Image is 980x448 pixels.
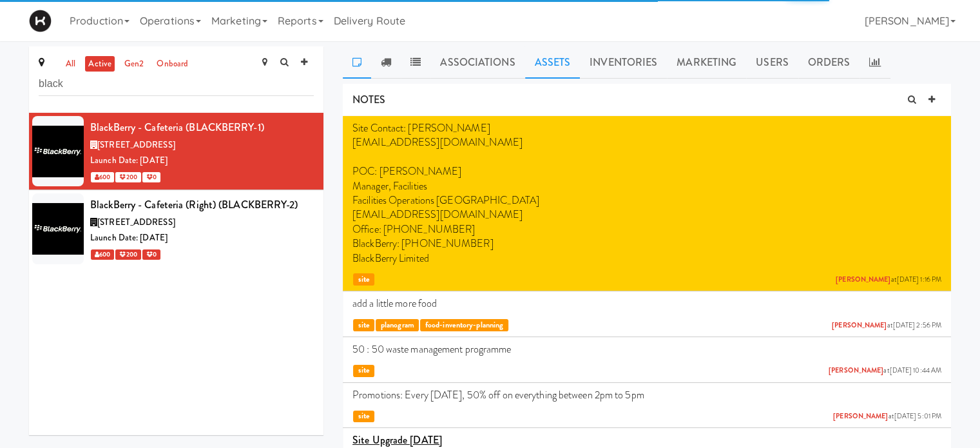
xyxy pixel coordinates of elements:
p: BlackBerry Limited [352,251,941,266]
span: 600 [91,172,114,182]
a: Marketing [667,46,746,79]
p: POC: [PERSON_NAME] [352,164,941,179]
input: Search site [39,72,314,96]
li: BlackBerry - Cafeteria (Right) (BLACKBERRY-2)[STREET_ADDRESS]Launch Date: [DATE] 600 200 0 [29,190,323,267]
p: BlackBerry: [PHONE_NUMBER] [352,237,941,251]
span: site [353,411,374,423]
p: Facilities Operations [GEOGRAPHIC_DATA] [352,193,941,208]
span: 0 [142,249,160,260]
span: NOTES [352,92,386,107]
a: [PERSON_NAME] [836,275,890,284]
span: at [DATE] 5:01 PM [833,412,941,422]
a: Associations [430,46,524,79]
span: planogram [376,319,419,331]
li: BlackBerry - Cafeteria (BLACKBERRY-1)[STREET_ADDRESS]Launch Date: [DATE] 600 200 0 [29,113,323,190]
img: Micromart [29,10,52,32]
span: food-inventory-planning [420,319,508,331]
a: Users [746,46,798,79]
p: [EMAIL_ADDRESS][DOMAIN_NAME] [352,135,941,150]
u: Site Upgrade [DATE] [352,433,442,447]
span: at [DATE] 10:44 AM [829,366,941,376]
span: at [DATE] 2:56 PM [832,321,941,331]
span: site [353,273,374,286]
div: BlackBerry - Cafeteria (Right) (BLACKBERRY-2) [90,195,314,215]
div: BlackBerry - Cafeteria (BLACKBERRY-1) [90,118,314,137]
span: 0 [142,172,160,182]
a: [PERSON_NAME] [832,320,887,330]
p: [EMAIL_ADDRESS][DOMAIN_NAME] [352,208,941,222]
p: Site Contact: [PERSON_NAME] [352,121,941,135]
a: active [85,56,115,72]
a: [PERSON_NAME] [833,411,888,421]
span: [STREET_ADDRESS] [97,216,175,228]
span: 200 [115,172,140,182]
span: at [DATE] 1:16 PM [836,275,941,285]
p: 50 : 50 waste management programme [352,342,941,356]
div: Launch Date: [DATE] [90,230,314,246]
a: gen2 [121,56,147,72]
span: site [353,365,374,377]
div: Launch Date: [DATE] [90,153,314,169]
a: all [62,56,79,72]
a: Assets [525,46,581,79]
span: site [353,319,374,331]
p: Manager, Facilities [352,179,941,193]
a: Inventories [580,46,667,79]
a: Orders [798,46,860,79]
span: 200 [115,249,140,260]
p: Promotions: Every [DATE], 50% off on everything between 2pm to 5pm [352,388,941,402]
a: [PERSON_NAME] [829,365,883,375]
p: Office: [PHONE_NUMBER] [352,222,941,237]
span: [STREET_ADDRESS] [97,139,175,151]
a: onboard [153,56,191,72]
p: add a little more food [352,297,941,311]
span: 600 [91,249,114,260]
